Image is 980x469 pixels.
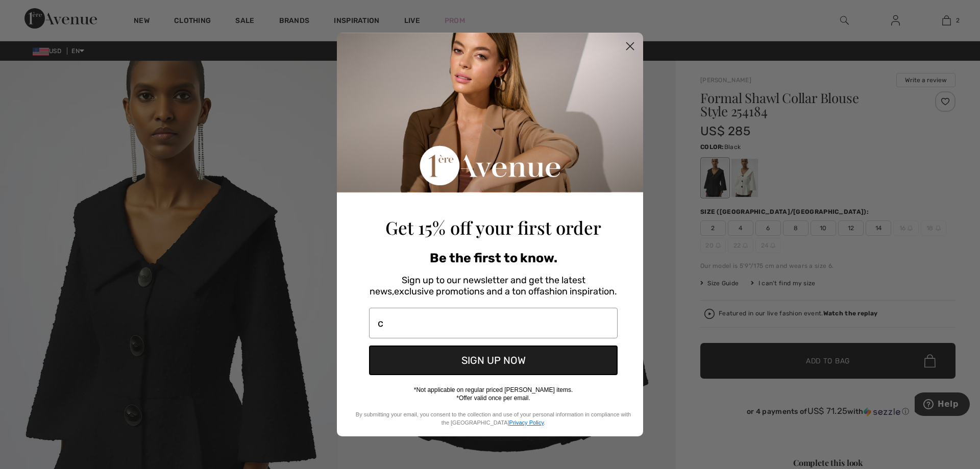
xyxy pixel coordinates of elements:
[356,411,631,426] span: By submitting your email, you consent to the collection and use of your personal information in c...
[369,345,618,375] button: SIGN UP NOW
[414,386,573,393] span: *Not applicable on regular priced [PERSON_NAME] items.
[509,419,544,426] a: Privacy Policy
[540,286,617,297] span: fashion inspiration.
[370,275,585,297] span: Sign up to our newsletter and get the latest news,
[23,7,44,16] span: Help
[385,215,601,239] span: Get 15% off your first order
[394,286,540,297] span: exclusive promotions and a ton of
[430,251,557,265] span: Be the first to know.
[369,308,618,338] input: Enter Your Email
[621,37,639,55] button: Close dialog
[456,394,530,402] span: *Offer valid once per email.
